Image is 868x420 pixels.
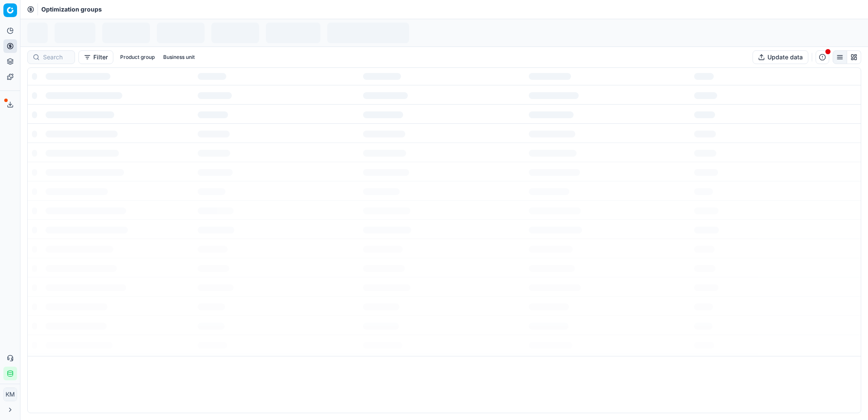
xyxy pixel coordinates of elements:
[41,5,102,14] nav: breadcrumb
[78,50,113,64] button: Filter
[4,388,17,401] span: КM
[41,5,102,14] span: Optimization groups
[753,50,808,64] button: Update data
[160,52,198,62] button: Business unit
[43,53,69,61] input: Search
[117,52,158,62] button: Product group
[3,388,17,401] button: КM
